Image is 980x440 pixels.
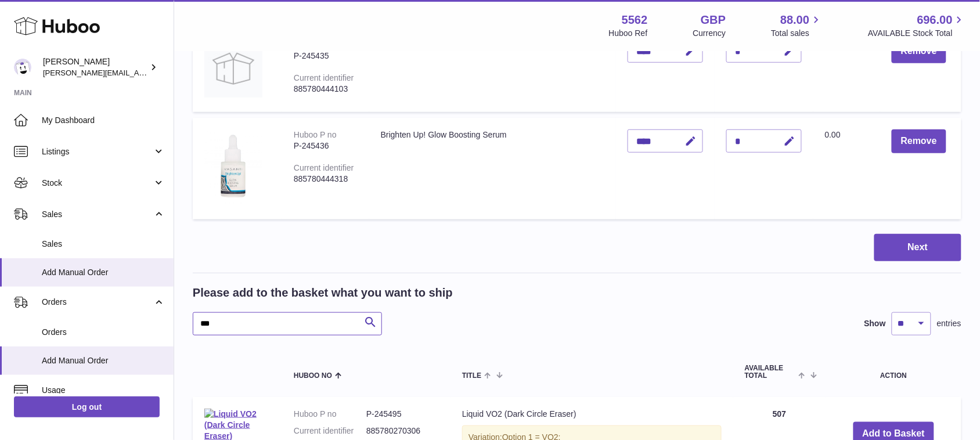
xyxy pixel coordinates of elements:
span: Add Manual Order [42,267,165,278]
span: Stock [42,178,153,189]
a: Log out [14,396,160,417]
a: 88.00 Total sales [771,12,823,39]
div: Huboo P no [294,130,337,139]
td: Brighten Up! Glow Boosting Serum [369,118,616,219]
span: Listings [42,146,153,157]
span: AVAILABLE Stock Total [868,28,966,39]
img: Brighten Up! Enzymatic Face Rejuvenator (Full Size-120 g) [204,39,262,98]
div: P-245435 [294,51,358,62]
span: Huboo no [294,372,332,380]
div: Current identifier [294,73,354,82]
dt: Current identifier [294,425,366,437]
div: Current identifier [294,163,354,172]
div: [PERSON_NAME] [43,56,147,78]
dd: P-245495 [366,409,439,420]
div: Currency [693,28,726,39]
span: Total sales [771,28,823,39]
h2: Please add to the basket what you want to ship [193,285,453,301]
dt: Huboo P no [294,409,366,420]
strong: 5562 [622,12,648,28]
img: ketan@vasanticosmetics.com [14,59,31,76]
div: P-245436 [294,140,358,152]
th: Action [826,353,961,391]
div: Huboo Ref [609,28,648,39]
span: Title [462,372,481,380]
span: 696.00 [917,12,953,28]
span: 0.00 [825,130,841,139]
span: [PERSON_NAME][EMAIL_ADDRESS][DOMAIN_NAME] [43,68,233,77]
span: 88.00 [780,12,809,28]
div: 885780444103 [294,84,358,95]
button: Remove [892,129,946,153]
td: Brighten Up! Enzymatic Face Rejuvenator (Full Size-120 g) [369,28,616,112]
span: Sales [42,239,165,250]
span: Sales [42,209,153,220]
span: AVAILABLE Total [745,365,797,380]
button: Remove [892,39,946,63]
strong: GBP [701,12,726,28]
img: Brighten Up! Glow Boosting Serum [204,129,262,205]
label: Show [864,318,886,329]
dd: 885780270306 [366,425,439,437]
div: 885780444318 [294,174,358,185]
span: Orders [42,327,165,338]
a: 696.00 AVAILABLE Stock Total [868,12,966,39]
span: entries [937,318,961,329]
span: Usage [42,385,165,396]
button: Next [874,234,961,261]
span: Orders [42,297,153,308]
span: Add Manual Order [42,355,165,366]
span: My Dashboard [42,115,165,126]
